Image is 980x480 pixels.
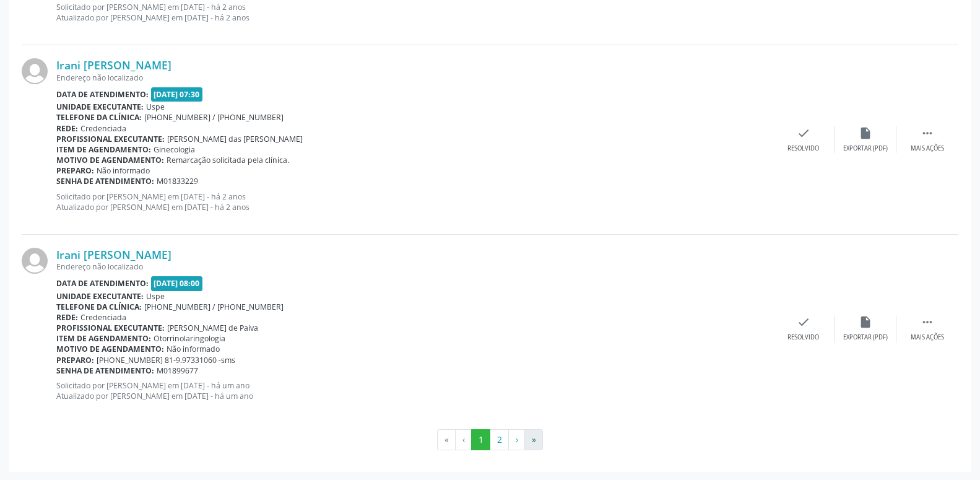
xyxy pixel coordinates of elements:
[151,87,203,102] span: [DATE] 07:30
[56,123,78,134] b: Rede:
[56,312,78,323] b: Rede:
[80,312,126,323] span: Credenciada
[859,315,872,329] i: insert_drive_file
[97,355,235,365] span: [PHONE_NUMBER] 81-9.97331060 -sms
[56,144,151,155] b: Item de agendamento:
[80,123,126,134] span: Credenciada
[157,365,198,376] span: M01899677
[22,58,48,84] img: img
[56,102,144,112] b: Unidade executante:
[167,344,220,354] span: Não informado
[56,176,154,186] b: Senha de atendimento:
[167,323,258,333] span: [PERSON_NAME] de Paiva
[144,302,284,312] span: [PHONE_NUMBER] / [PHONE_NUMBER]
[787,333,819,342] div: Resolvido
[56,58,171,72] a: Irani [PERSON_NAME]
[56,89,149,100] b: Data de atendimento:
[56,355,94,365] b: Preparo:
[56,2,773,23] p: Solicitado por [PERSON_NAME] em [DATE] - há 2 anos Atualizado por [PERSON_NAME] em [DATE] - há 2 ...
[97,165,150,176] span: Não informado
[911,144,944,153] div: Mais ações
[56,155,164,165] b: Motivo de agendamento:
[921,315,934,329] i: 
[56,261,773,272] div: Endereço não localizado
[56,380,773,401] p: Solicitado por [PERSON_NAME] em [DATE] - há um ano Atualizado por [PERSON_NAME] em [DATE] - há um...
[56,344,164,354] b: Motivo de agendamento:
[490,429,509,450] button: Go to page 2
[157,176,198,186] span: M01833229
[921,126,934,140] i: 
[167,134,303,144] span: [PERSON_NAME] das [PERSON_NAME]
[843,333,888,342] div: Exportar (PDF)
[524,429,543,450] button: Go to last page
[56,248,171,261] a: Irani [PERSON_NAME]
[56,365,154,376] b: Senha de atendimento:
[154,333,225,344] span: Otorrinolaringologia
[797,315,810,329] i: check
[56,165,94,176] b: Preparo:
[56,112,142,123] b: Telefone da clínica:
[56,134,165,144] b: Profissional executante:
[167,155,289,165] span: Remarcação solicitada pela clínica.
[151,276,203,290] span: [DATE] 08:00
[911,333,944,342] div: Mais ações
[787,144,819,153] div: Resolvido
[146,102,165,112] span: Uspe
[146,291,165,302] span: Uspe
[144,112,284,123] span: [PHONE_NUMBER] / [PHONE_NUMBER]
[56,72,773,83] div: Endereço não localizado
[56,191,773,212] p: Solicitado por [PERSON_NAME] em [DATE] - há 2 anos Atualizado por [PERSON_NAME] em [DATE] - há 2 ...
[859,126,872,140] i: insert_drive_file
[56,302,142,312] b: Telefone da clínica:
[56,333,151,344] b: Item de agendamento:
[56,291,144,302] b: Unidade executante:
[22,429,958,450] ul: Pagination
[797,126,810,140] i: check
[508,429,525,450] button: Go to next page
[154,144,195,155] span: Ginecologia
[56,323,165,333] b: Profissional executante:
[843,144,888,153] div: Exportar (PDF)
[22,248,48,274] img: img
[56,278,149,289] b: Data de atendimento:
[471,429,490,450] button: Go to page 1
